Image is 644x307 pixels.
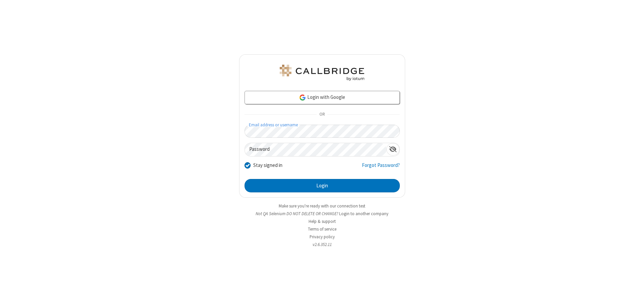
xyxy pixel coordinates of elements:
a: Privacy policy [310,234,335,240]
button: Login [245,179,400,192]
img: QA Selenium DO NOT DELETE OR CHANGE [278,65,366,81]
a: Make sure you're ready with our connection test [279,203,365,209]
a: Terms of service [308,226,336,232]
input: Password [245,143,386,156]
button: Login to another company [339,210,388,217]
img: google-icon.png [299,94,306,101]
input: Email address or username [245,125,400,138]
span: OR [317,110,327,119]
a: Help & support [309,219,336,224]
div: Show password [386,143,399,156]
a: Forgot Password? [362,162,400,174]
li: v2.6.352.11 [239,241,405,248]
li: Not QA Selenium DO NOT DELETE OR CHANGE? [239,210,405,217]
label: Stay signed in [253,162,282,169]
iframe: Chat [627,290,639,302]
a: Login with Google [245,91,400,104]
